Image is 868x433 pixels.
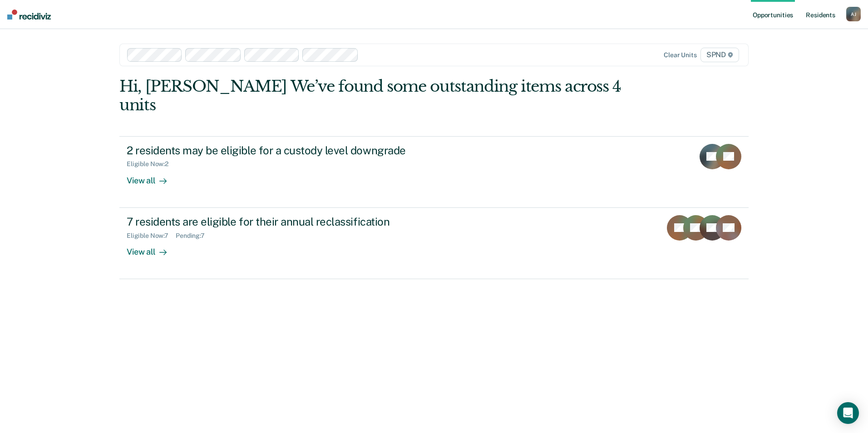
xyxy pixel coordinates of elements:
[127,215,445,228] div: 7 residents are eligible for their annual reclassification
[846,7,861,21] button: AJ
[837,402,859,424] div: Open Intercom Messenger
[127,160,176,168] div: Eligible Now : 2
[664,51,697,59] div: Clear units
[700,48,739,62] span: SPND
[127,168,178,186] div: View all
[7,10,51,20] img: Recidiviz
[119,208,749,279] a: 7 residents are eligible for their annual reclassificationEligible Now:7Pending:7View all
[127,144,445,157] div: 2 residents may be eligible for a custody level downgrade
[127,239,178,257] div: View all
[846,7,861,21] div: A J
[119,77,623,114] div: Hi, [PERSON_NAME] We’ve found some outstanding items across 4 units
[127,232,176,240] div: Eligible Now : 7
[176,232,212,240] div: Pending : 7
[119,136,749,208] a: 2 residents may be eligible for a custody level downgradeEligible Now:2View all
